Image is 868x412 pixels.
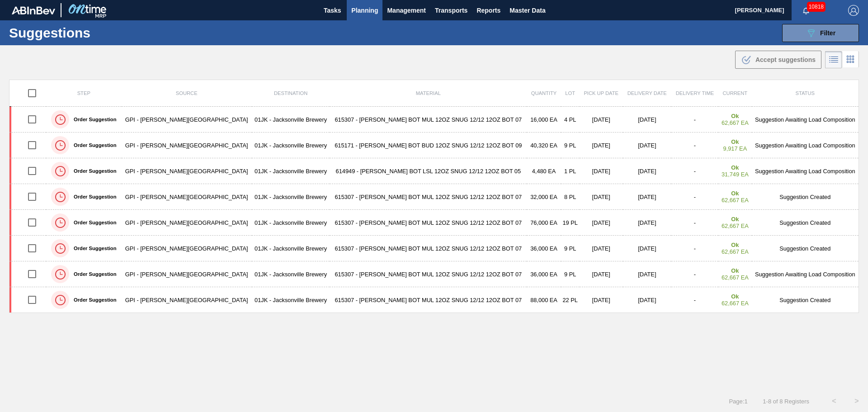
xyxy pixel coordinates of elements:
span: Delivery Time [676,90,714,96]
a: Order SuggestionGPI - [PERSON_NAME][GEOGRAPHIC_DATA]01JK - Jacksonville Brewery615307 - [PERSON_N... [9,107,859,133]
label: Order Suggestion [69,117,116,122]
strong: Ok [731,267,739,274]
td: - [671,133,718,158]
strong: Ok [731,138,739,145]
td: 1 PL [561,158,580,184]
td: GPI - [PERSON_NAME][GEOGRAPHIC_DATA] [122,158,252,184]
td: [DATE] [623,184,671,210]
span: Transports [435,5,467,16]
td: 615307 - [PERSON_NAME] BOT MUL 12OZ SNUG 12/12 12OZ BOT 07 [330,107,527,133]
td: [DATE] [623,158,671,184]
a: Order SuggestionGPI - [PERSON_NAME][GEOGRAPHIC_DATA]01JK - Jacksonville Brewery615307 - [PERSON_N... [9,261,859,287]
span: 62,667 EA [722,223,749,229]
td: [DATE] [623,133,671,158]
strong: Ok [731,216,739,223]
label: Order Suggestion [69,220,116,225]
td: 22 PL [561,287,580,313]
td: 615307 - [PERSON_NAME] BOT MUL 12OZ SNUG 12/12 12OZ BOT 07 [330,184,527,210]
td: 01JK - Jacksonville Brewery [252,107,330,133]
a: Order SuggestionGPI - [PERSON_NAME][GEOGRAPHIC_DATA]01JK - Jacksonville Brewery615307 - [PERSON_N... [9,210,859,236]
span: Management [387,5,426,16]
td: Suggestion Created [752,210,859,236]
td: [DATE] [580,210,623,236]
td: Suggestion Created [752,287,859,313]
td: 615307 - [PERSON_NAME] BOT MUL 12OZ SNUG 12/12 12OZ BOT 07 [330,261,527,287]
td: Suggestion Awaiting Load Composition [752,107,859,133]
span: Filter [820,29,835,37]
span: 62,667 EA [722,248,749,255]
label: Order Suggestion [69,194,116,199]
td: 16,000 EA [527,107,561,133]
img: Logout [848,5,859,16]
label: Order Suggestion [69,142,116,148]
span: 62,667 EA [722,197,749,204]
h1: Suggestions [9,28,170,38]
label: Order Suggestion [69,246,116,251]
td: 01JK - Jacksonville Brewery [252,287,330,313]
span: Lot [565,90,575,96]
span: Tasks [322,5,342,16]
span: Destination [274,90,307,96]
strong: Ok [731,242,739,248]
span: Pick up Date [584,90,618,96]
td: - [671,107,718,133]
td: 615307 - [PERSON_NAME] BOT MUL 12OZ SNUG 12/12 12OZ BOT 07 [330,287,527,313]
button: Notifications [792,4,821,17]
td: 88,000 EA [527,287,561,313]
span: 62,667 EA [722,300,749,307]
span: Reports [476,5,500,16]
td: GPI - [PERSON_NAME][GEOGRAPHIC_DATA] [122,107,252,133]
td: [DATE] [623,261,671,287]
td: [DATE] [623,287,671,313]
strong: Ok [731,190,739,197]
img: TNhmsLtSVTkK8tSr43FrP2fwEKptu5GPRR3wAAAABJRU5ErkJggg== [12,6,55,14]
td: 01JK - Jacksonville Brewery [252,236,330,261]
label: Order Suggestion [69,271,116,277]
td: 9 PL [561,133,580,158]
td: 9 PL [561,236,580,261]
td: GPI - [PERSON_NAME][GEOGRAPHIC_DATA] [122,236,252,261]
a: Order SuggestionGPI - [PERSON_NAME][GEOGRAPHIC_DATA]01JK - Jacksonville Brewery615307 - [PERSON_N... [9,236,859,261]
td: [DATE] [580,133,623,158]
td: 36,000 EA [527,236,561,261]
span: Current [722,90,747,96]
span: Page : 1 [729,398,747,405]
strong: Ok [731,164,739,171]
a: Order SuggestionGPI - [PERSON_NAME][GEOGRAPHIC_DATA]01JK - Jacksonville Brewery614949 - [PERSON_N... [9,158,859,184]
td: 01JK - Jacksonville Brewery [252,210,330,236]
a: Order SuggestionGPI - [PERSON_NAME][GEOGRAPHIC_DATA]01JK - Jacksonville Brewery615171 - [PERSON_N... [9,133,859,158]
span: 62,667 EA [722,119,749,126]
div: List Vision [825,51,842,68]
td: GPI - [PERSON_NAME][GEOGRAPHIC_DATA] [122,261,252,287]
button: Accept suggestions [735,51,821,69]
span: Accept suggestions [755,56,816,63]
td: 19 PL [561,210,580,236]
td: 40,320 EA [527,133,561,158]
td: Suggestion Awaiting Load Composition [752,261,859,287]
span: Material [416,90,441,96]
span: 62,667 EA [722,274,749,281]
td: 614949 - [PERSON_NAME] BOT LSL 12OZ SNUG 12/12 12OZ BOT 05 [330,158,527,184]
div: Card Vision [842,51,859,68]
td: 01JK - Jacksonville Brewery [252,158,330,184]
span: Delivery Date [627,90,667,96]
button: Filter [782,24,859,42]
span: 10818 [807,2,826,12]
td: 8 PL [561,184,580,210]
td: [DATE] [580,107,623,133]
label: Order Suggestion [69,297,116,303]
td: 01JK - Jacksonville Brewery [252,133,330,158]
td: - [671,236,718,261]
td: GPI - [PERSON_NAME][GEOGRAPHIC_DATA] [122,210,252,236]
td: [DATE] [580,236,623,261]
span: Master Data [509,5,545,16]
td: - [671,287,718,313]
td: [DATE] [580,184,623,210]
td: GPI - [PERSON_NAME][GEOGRAPHIC_DATA] [122,287,252,313]
td: 76,000 EA [527,210,561,236]
td: [DATE] [623,236,671,261]
td: 4,480 EA [527,158,561,184]
td: 9 PL [561,261,580,287]
span: Step [77,90,90,96]
span: Quantity [531,90,557,96]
